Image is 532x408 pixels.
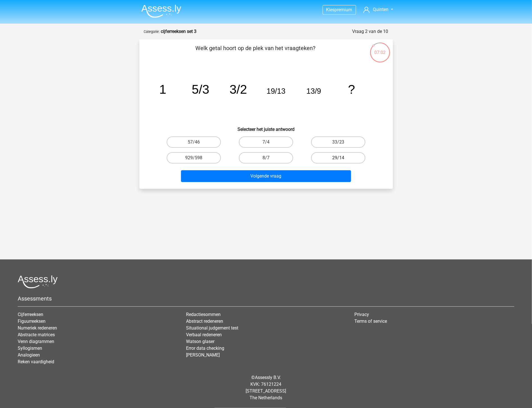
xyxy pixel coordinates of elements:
[18,339,54,344] a: Venn diagrammen
[361,6,395,13] a: Quinten
[192,82,209,96] tspan: 5/3
[148,44,363,61] p: Welk getal hoort op de plek van het vraagteken?
[239,152,293,163] label: 8/7
[373,7,388,12] span: Quinten
[167,152,221,163] label: 929/598
[186,319,223,324] a: Abstract redeneren
[18,319,46,324] a: Figuurreeksen
[159,82,166,96] tspan: 1
[266,87,285,95] tspan: 19/13
[306,87,321,95] tspan: 13/9
[18,359,54,364] a: Reken vaardigheid
[311,152,365,163] label: 29/14
[13,370,519,406] div: © KVK: 76121224 [STREET_ADDRESS] The Netherlands
[161,29,197,34] strong: cijferreeksen set 3
[348,82,355,96] tspan: ?
[186,325,238,331] a: Situational judgement test
[18,312,43,317] a: Cijferreeksen
[167,136,221,148] label: 57/46
[148,122,384,132] h6: Selecteer het juiste antwoord
[354,319,387,324] a: Terms of service
[370,42,391,56] div: 07:02
[186,346,224,351] a: Error data checking
[186,339,214,344] a: Watson glaser
[239,136,293,148] label: 7/4
[18,346,42,351] a: Syllogismen
[311,136,365,148] label: 33/23
[18,332,55,337] a: Abstracte matrices
[186,332,222,337] a: Verbaal redeneren
[18,295,514,302] h5: Assessments
[181,170,351,182] button: Volgende vraag
[18,275,58,288] img: Assessly logo
[335,7,352,12] span: premium
[144,30,160,34] small: Categorie:
[326,7,335,12] span: Kies
[229,82,247,96] tspan: 3/2
[352,28,388,35] div: Vraag 2 van de 10
[141,5,181,18] img: Assessly
[255,375,281,380] a: Assessly B.V.
[186,352,220,358] a: [PERSON_NAME]
[18,352,40,358] a: Analogieen
[18,325,57,331] a: Numeriek redeneren
[323,6,356,14] a: Kiespremium
[354,312,369,317] a: Privacy
[186,312,221,317] a: Redactiesommen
